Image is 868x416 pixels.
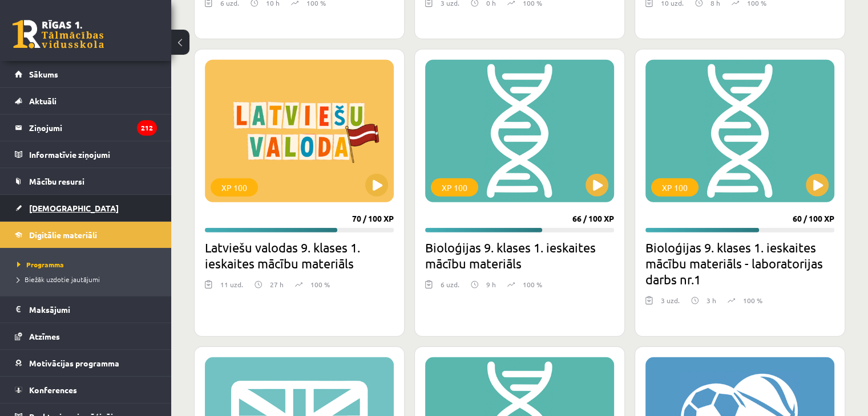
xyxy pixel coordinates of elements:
a: Biežāk uzdotie jautājumi [17,274,160,284]
i: 212 [137,120,157,136]
p: 100 % [523,279,542,289]
a: Informatīvie ziņojumi [15,141,157,168]
a: Mācību resursi [15,168,157,194]
p: 9 h [486,279,496,289]
span: Mācību resursi [29,176,84,186]
div: XP 100 [211,178,258,197]
div: 6 uzd. [441,279,459,296]
p: 27 h [270,279,284,289]
h2: Latviešu valodas 9. klases 1. ieskaites mācību materiāls [205,239,394,271]
a: [DEMOGRAPHIC_DATA] [15,195,157,221]
span: Programma [17,260,64,269]
legend: Ziņojumi [29,115,157,141]
a: Konferences [15,377,157,403]
p: 3 h [706,295,716,305]
legend: Maksājumi [29,296,157,323]
div: 3 uzd. [661,295,680,312]
span: Biežāk uzdotie jautājumi [17,275,100,284]
span: Aktuāli [29,96,56,106]
a: Sākums [15,61,157,87]
a: Aktuāli [15,88,157,114]
a: Ziņojumi212 [15,115,157,141]
a: Atzīmes [15,323,157,349]
a: Programma [17,259,160,270]
div: XP 100 [651,178,699,197]
div: XP 100 [431,178,478,197]
h2: Bioloģijas 9. klases 1. ieskaites mācību materiāls [425,239,614,271]
span: Sākums [29,69,58,79]
p: 100 % [310,279,330,289]
div: 11 uzd. [220,279,243,296]
span: [DEMOGRAPHIC_DATA] [29,203,119,213]
p: 100 % [743,295,762,305]
h2: Bioloģijas 9. klases 1. ieskaites mācību materiāls - laboratorijas darbs nr.1 [645,239,834,287]
span: Motivācijas programma [29,358,119,368]
a: Digitālie materiāli [15,222,157,248]
span: Digitālie materiāli [29,230,97,240]
a: Motivācijas programma [15,350,157,376]
span: Konferences [29,385,77,395]
legend: Informatīvie ziņojumi [29,141,157,168]
a: Rīgas 1. Tālmācības vidusskola [13,20,104,48]
a: Maksājumi [15,296,157,323]
span: Atzīmes [29,331,60,341]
